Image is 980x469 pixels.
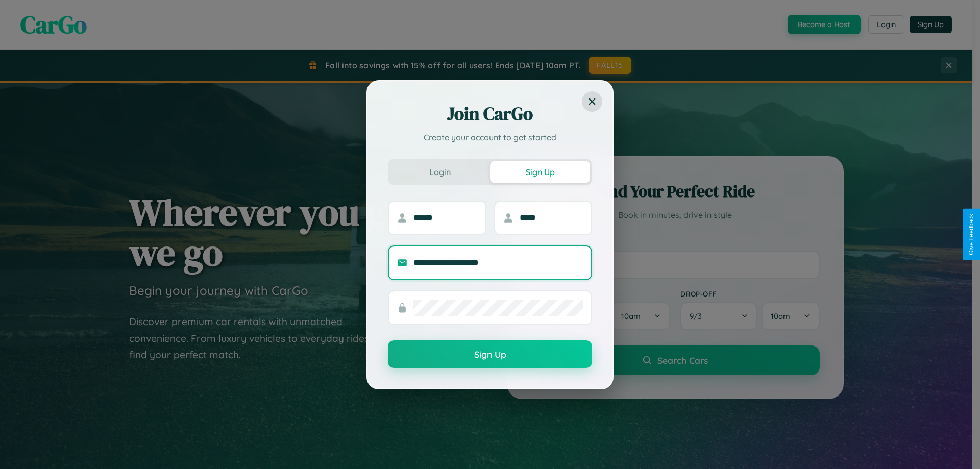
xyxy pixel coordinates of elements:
button: Sign Up [490,161,590,183]
button: Sign Up [388,340,592,368]
h2: Join CarGo [388,102,592,126]
button: Login [390,161,490,183]
p: Create your account to get started [388,131,592,143]
div: Give Feedback [968,214,975,255]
